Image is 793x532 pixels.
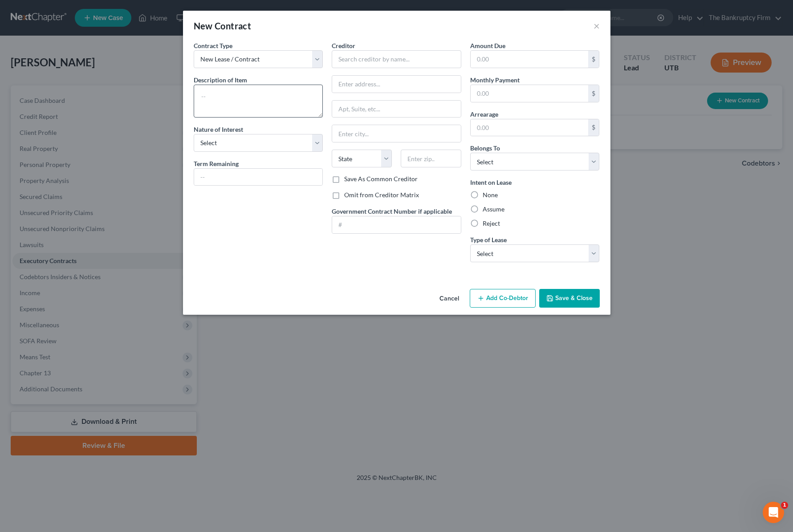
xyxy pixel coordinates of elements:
[781,502,788,509] span: 1
[470,75,520,85] label: Monthly Payment
[588,51,599,68] div: $
[470,110,498,119] label: Arrearage
[194,76,247,84] span: Description of Item
[483,191,498,199] label: None
[483,219,500,228] label: Reject
[471,85,589,102] input: 0.00
[194,159,239,168] label: Term Remaining
[194,20,252,32] div: New Contract
[344,175,418,183] label: Save As Common Creditor
[332,76,461,93] input: Enter address...
[471,119,589,136] input: 0.00
[483,205,504,214] label: Assume
[470,236,507,244] span: Type of Lease
[332,42,355,49] span: Creditor
[332,101,461,118] input: Apt, Suite, etc...
[471,51,589,68] input: 0.00
[344,191,419,199] label: Omit from Creditor Matrix
[401,150,461,167] input: Enter zip..
[594,20,600,31] button: ×
[194,125,243,134] label: Nature of Interest
[432,290,466,308] button: Cancel
[332,125,461,142] input: Enter city...
[470,178,512,187] label: Intent on Lease
[539,289,600,308] button: Save & Close
[194,41,232,50] label: Contract Type
[194,169,323,186] input: --
[332,50,461,68] input: Search creditor by name...
[763,502,784,523] iframe: Intercom live chat
[588,85,599,102] div: $
[332,216,461,233] input: #
[470,41,505,50] label: Amount Due
[470,289,536,308] button: Add Co-Debtor
[470,144,500,152] span: Belongs To
[332,207,452,216] label: Government Contract Number if applicable
[588,119,599,136] div: $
